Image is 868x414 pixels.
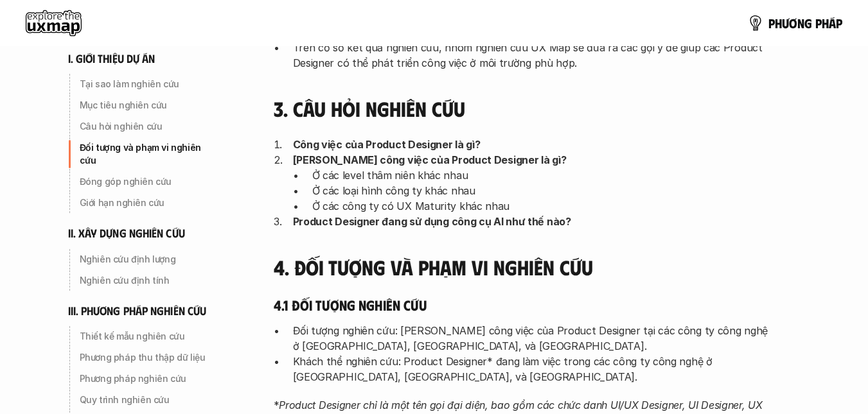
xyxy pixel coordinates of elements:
span: á [829,16,836,30]
p: Đối tượng và phạm vi nghiên cứu [80,141,217,167]
h4: 4. Đối tượng và phạm vi nghiên cứu [274,255,775,279]
a: Nghiên cứu định lượng [68,249,222,270]
h6: i. giới thiệu dự án [68,51,155,66]
strong: Công việc của Product Designer là gì? [293,138,481,151]
p: Nghiên cứu định lượng [80,253,217,266]
p: Trên cơ sở kết quả nghiên cứu, nhóm nghiên cứu UX Map sẽ đưa ra các gợi ý để giúp các Product Des... [293,40,775,71]
p: Thiết kế mẫu nghiên cứu [80,330,217,343]
span: h [822,16,829,30]
span: n [797,16,804,30]
a: Đối tượng và phạm vi nghiên cứu [68,137,222,171]
span: ư [782,16,789,30]
a: phươngpháp [748,10,842,36]
p: Câu hỏi nghiên cứu [80,120,217,133]
a: Mục tiêu nghiên cứu [68,95,222,116]
p: Nghiên cứu định tính [80,274,217,287]
p: Quy trình nghiên cứu [80,393,217,406]
p: Ở các công ty có UX Maturity khác nhau [312,198,775,214]
a: Thiết kế mẫu nghiên cứu [68,326,222,347]
p: Giới hạn nghiên cứu [80,196,217,209]
p: Khách thể nghiên cứu: Product Designer* đang làm việc trong các công ty công nghệ ở [GEOGRAPHIC_D... [293,354,775,384]
strong: [PERSON_NAME] công việc của Product Designer là gì? [293,153,567,166]
p: Ở các level thâm niên khác nhau [312,168,775,183]
span: p [815,16,822,30]
a: Nghiên cứu định tính [68,270,222,291]
p: Phương pháp thu thập dữ liệu [80,351,217,364]
strong: Product Designer đang sử dụng công cụ AI như thế nào? [293,215,571,228]
a: Giới hạn nghiên cứu [68,193,222,213]
span: ơ [789,16,797,30]
p: Đóng góp nghiên cứu [80,175,217,188]
span: p [768,16,775,30]
a: Quy trình nghiên cứu [68,390,222,410]
a: Tại sao làm nghiên cứu [68,74,222,94]
h6: iii. phương pháp nghiên cứu [68,304,207,318]
p: Đối tượng nghiên cứu: [PERSON_NAME] công việc của Product Designer tại các công ty công nghệ ở [G... [293,323,775,354]
a: Phương pháp thu thập dữ liệu [68,347,222,368]
h4: 3. Câu hỏi nghiên cứu [274,96,775,121]
span: g [804,16,812,30]
a: Câu hỏi nghiên cứu [68,116,222,137]
a: Đóng góp nghiên cứu [68,171,222,192]
h5: 4.1 Đối tượng nghiên cứu [274,296,775,314]
p: Phương pháp nghiên cứu [80,372,217,385]
p: Mục tiêu nghiên cứu [80,99,217,112]
p: Ở các loại hình công ty khác nhau [312,183,775,198]
h6: ii. xây dựng nghiên cứu [68,226,185,241]
p: Tại sao làm nghiên cứu [80,78,217,91]
span: p [836,16,842,30]
span: h [775,16,782,30]
a: Phương pháp nghiên cứu [68,368,222,389]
